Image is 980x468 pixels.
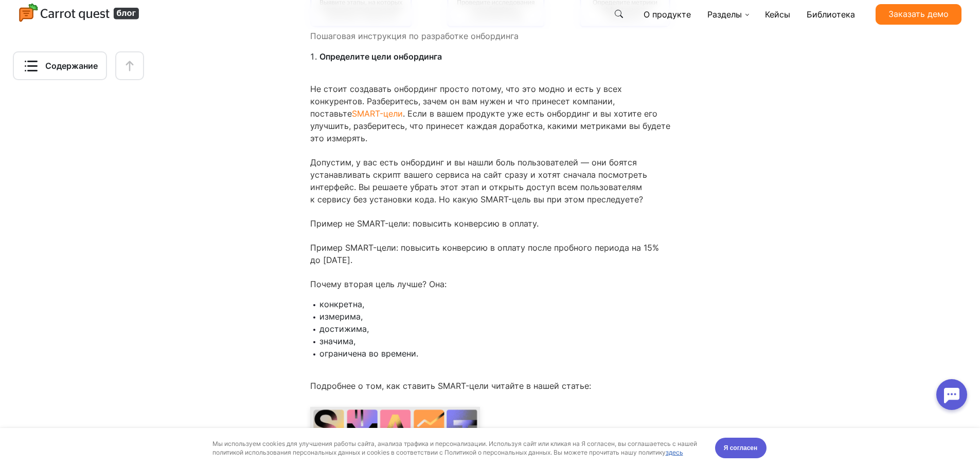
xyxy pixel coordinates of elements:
a: здесь [666,21,683,28]
p: Допустим, у вас есть онбординг и вы нашли боль пользователей — они боятся устанавливать скрипт ва... [310,156,670,205]
p: Не стоит создавать онбординг просто потому, что это модно и есть у всех конкурентов. Разберитесь,... [310,83,670,144]
a: Библиотека [803,4,859,25]
p: Подробнее о том, как ставить SMART-цели читайте в нашей статье: [310,380,670,392]
button: Я согласен [715,10,767,30]
figcaption: Пошаговая инструкция по разработке онбординга [310,30,670,42]
li: значима, [319,335,670,347]
strong: Определите цели онбординга [319,51,442,62]
a: SMART-цели [352,108,403,119]
p: Пример SMART-цели: повысить конверсию в оплату после пробного периода на 15% до [DATE]. [310,241,670,266]
a: Разделы [703,4,753,25]
li: измерима, [319,310,670,323]
p: Почему вторая цель лучше? Она: [310,278,670,290]
a: Заказать демо [876,4,961,25]
span: Я согласен [724,15,758,25]
p: Пример не SMART-цели: повысить конверсию в оплату. [310,217,670,230]
li: конкретна, [319,298,670,310]
a: О продукте [639,4,695,25]
li: достижима, [319,323,670,335]
li: ограничена во времени. [319,347,670,360]
a: Кейсы [761,4,794,25]
div: Мы используем cookies для улучшения работы сайта, анализа трафика и персонализации. Используя сай... [212,11,703,29]
span: Содержание [45,60,98,72]
img: Carrot quest [19,3,140,24]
